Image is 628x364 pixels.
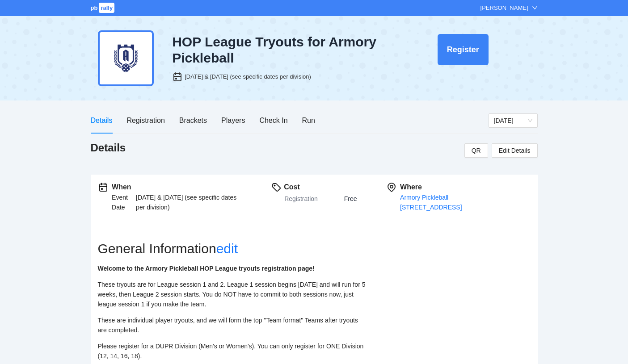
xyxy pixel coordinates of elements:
[98,280,366,309] p: These tryouts are for League session 1 and 2. League 1 session begins [DATE] and will run for 5 w...
[98,315,366,335] p: These are individual player tryouts, and we will form the top "Team format" Teams after tryouts a...
[259,115,287,126] div: Check In
[98,265,315,272] strong: Welcome to the Armory Pickleball HOP League tryouts registration page!
[172,34,381,66] div: HOP League Tryouts for Armory Pickleball
[532,5,538,11] span: down
[400,194,462,211] a: Armory Pickleball[STREET_ADDRESS]
[179,115,207,126] div: Brackets
[472,146,481,155] span: QR
[464,143,488,158] button: QR
[112,192,136,212] div: Event Date
[438,34,489,65] button: Register
[302,115,315,126] div: Run
[91,4,116,11] a: pbrally
[494,114,532,127] span: Thursday
[136,192,242,212] div: [DATE] & [DATE] (see specific dates per division)
[112,182,242,192] div: When
[91,115,113,126] div: Details
[499,146,531,155] span: Edit Details
[344,192,358,205] td: Free
[99,3,114,13] span: rally
[91,141,126,155] h1: Details
[98,341,366,361] p: Please register for a DUPR Division (Men's or Women's). You can only register for ONE Division (1...
[400,182,530,192] div: Where
[284,182,357,192] div: Cost
[216,241,238,256] a: edit
[480,4,528,13] div: [PERSON_NAME]
[185,72,311,81] div: [DATE] & [DATE] (see specific dates per division)
[91,4,98,11] span: pb
[284,192,344,205] th: Registration
[492,143,538,158] button: Edit Details
[221,115,245,126] div: Players
[98,30,154,86] img: armory-dark-blue.png
[126,115,164,126] div: Registration
[98,241,386,257] h2: General Information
